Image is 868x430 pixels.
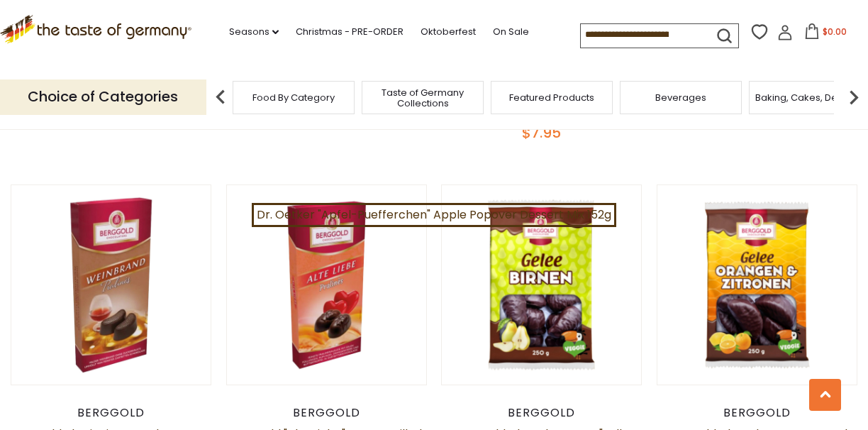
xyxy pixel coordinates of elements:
div: Berggold [657,406,857,420]
a: Taste of Germany Collections [366,87,479,109]
a: Baking, Cakes, Desserts [755,92,865,103]
button: $0.00 [796,23,856,45]
img: previous arrow [206,83,235,111]
a: Seasons [229,24,279,40]
div: Berggold [11,406,211,420]
img: Berggold "Alte Liebe" Cream-Filled Praline Assortment, 100g [227,185,426,385]
a: Beverages [655,92,706,103]
a: Christmas - PRE-ORDER [296,24,404,40]
a: Featured Products [509,92,594,103]
div: Berggold [441,406,642,420]
img: Berggold Chocolate Pear "Jelly Pralines" , 300g [442,185,641,385]
img: Berggold Thuringian Brandy-Cream Filled Pralines, 100g [11,185,211,385]
a: Oktoberfest [421,24,476,40]
a: Dr. Oetker "Apfel-Puefferchen" Apple Popover Dessert Mix 152g [252,203,616,227]
img: next arrow [840,83,868,111]
a: Food By Category [252,92,335,103]
img: Berggold Chocolate Orange and Lemon "Jelly Pralines", 250g [657,185,857,385]
a: On Sale [493,24,529,40]
span: $0.00 [823,26,847,38]
div: Berggold [226,406,427,420]
span: $7.95 [522,123,561,143]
